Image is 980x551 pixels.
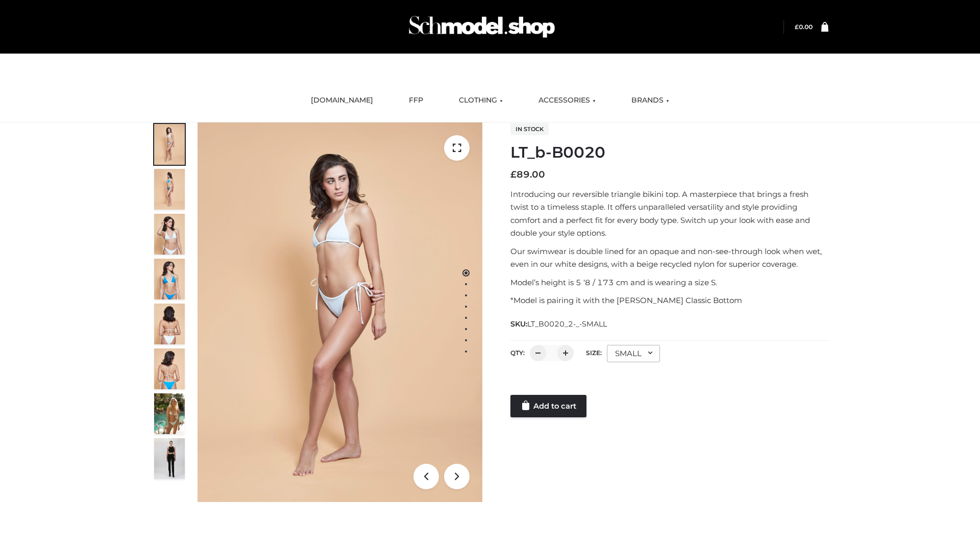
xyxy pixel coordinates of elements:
img: ArielClassicBikiniTop_CloudNine_AzureSky_OW114ECO_4-scaled.jpg [154,259,185,299]
a: CLOTHING [451,89,510,112]
a: Add to cart [510,395,586,417]
span: SKU: [510,318,608,330]
img: Arieltop_CloudNine_AzureSky2.jpg [154,393,185,434]
p: Our swimwear is double lined for an opaque and non-see-through look when wet, even in our white d... [510,245,828,271]
span: £ [795,23,799,31]
img: ArielClassicBikiniTop_CloudNine_AzureSky_OW114ECO_1-scaled.jpg [154,124,185,165]
img: ArielClassicBikiniTop_CloudNine_AzureSky_OW114ECO_7-scaled.jpg [154,304,185,344]
a: [DOMAIN_NAME] [303,89,381,112]
a: ACCESSORIES [531,89,603,112]
img: 49df5f96394c49d8b5cbdcda3511328a.HD-1080p-2.5Mbps-49301101_thumbnail.jpg [154,438,185,479]
span: £ [510,169,517,180]
a: BRANDS [624,89,677,112]
p: Model’s height is 5 ‘8 / 173 cm and is wearing a size S. [510,276,828,289]
img: ArielClassicBikiniTop_CloudNine_AzureSky_OW114ECO_1 [198,122,482,502]
label: Size: [586,349,602,357]
span: In stock [510,123,549,135]
img: ArielClassicBikiniTop_CloudNine_AzureSky_OW114ECO_8-scaled.jpg [154,348,185,389]
bdi: 0.00 [795,23,813,31]
bdi: 89.00 [510,169,545,180]
img: ArielClassicBikiniTop_CloudNine_AzureSky_OW114ECO_3-scaled.jpg [154,214,185,255]
a: £0.00 [795,23,813,31]
h1: LT_b-B0020 [510,143,828,162]
p: Introducing our reversible triangle bikini top. A masterpiece that brings a fresh twist to a time... [510,188,828,240]
a: FFP [401,89,431,112]
p: *Model is pairing it with the [PERSON_NAME] Classic Bottom [510,294,828,307]
span: LT_B0020_2-_-SMALL [527,319,607,329]
img: ArielClassicBikiniTop_CloudNine_AzureSky_OW114ECO_2-scaled.jpg [154,169,185,210]
div: SMALL [607,345,660,362]
img: Schmodel Admin 964 [405,7,558,47]
label: QTY: [510,349,525,357]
